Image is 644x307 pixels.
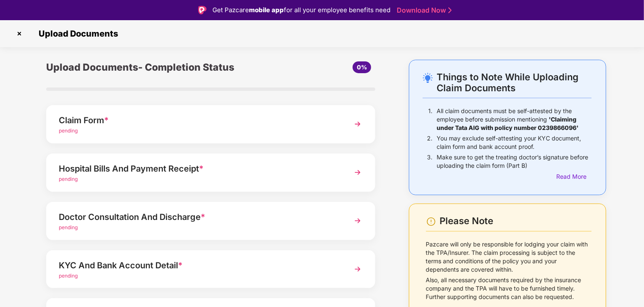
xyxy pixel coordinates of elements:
[426,217,436,227] img: svg+xml;base64,PHN2ZyBpZD0iV2FybmluZ18tXzI0eDI0IiBkYXRhLW5hbWU9Ildhcm5pbmcgLSAyNHgyNCIgeG1sbnM9Im...
[59,176,78,182] span: pending
[212,5,390,15] div: Get Pazcare for all your employee benefits need
[198,6,207,14] img: Logo
[59,127,78,134] span: pending
[437,71,592,93] div: Things to Note While Uploading Claim Documents
[437,153,592,170] p: Make sure to get the treating doctor’s signature before uploading the claim form (Part B)
[423,73,433,83] img: svg+xml;base64,PHN2ZyB4bWxucz0iaHR0cDovL3d3dy53My5vcmcvMjAwMC9zdmciIHdpZHRoPSIyNC4wOTMiIGhlaWdodD...
[59,273,78,279] span: pending
[30,29,122,39] span: Upload Documents
[397,6,449,15] a: Download Now
[350,262,365,277] img: svg+xml;base64,PHN2ZyBpZD0iTmV4dCIgeG1sbnM9Imh0dHA6Ly93d3cudzMub3JnLzIwMDAvc3ZnIiB3aWR0aD0iMzYiIG...
[428,107,432,132] p: 1.
[427,134,432,151] p: 2.
[448,6,452,15] img: Stroke
[13,27,26,40] img: svg+xml;base64,PHN2ZyBpZD0iQ3Jvc3MtMzJ4MzIiIHhtbG5zPSJodHRwOi8vd3d3LnczLm9yZy8yMDAwL3N2ZyIgd2lkdG...
[427,153,432,170] p: 3.
[59,259,337,272] div: KYC And Bank Account Detail
[437,134,592,151] p: You may exclude self-attesting your KYC document, claim form and bank account proof.
[59,162,337,175] div: Hospital Bills And Payment Receipt
[556,172,592,181] div: Read More
[59,114,337,127] div: Claim Form
[350,165,365,180] img: svg+xml;base64,PHN2ZyBpZD0iTmV4dCIgeG1sbnM9Imh0dHA6Ly93d3cudzMub3JnLzIwMDAvc3ZnIiB3aWR0aD0iMzYiIG...
[440,215,592,227] div: Please Note
[350,116,365,132] img: svg+xml;base64,PHN2ZyBpZD0iTmV4dCIgeG1sbnM9Imh0dHA6Ly93d3cudzMub3JnLzIwMDAvc3ZnIiB3aWR0aD0iMzYiIG...
[59,224,78,230] span: pending
[249,6,284,14] strong: mobile app
[437,107,592,132] p: All claim documents must be self-attested by the employee before submission mentioning
[46,60,265,75] div: Upload Documents- Completion Status
[426,240,592,274] p: Pazcare will only be responsible for lodging your claim with the TPA/Insurer. The claim processin...
[426,276,592,301] p: Also, all necessary documents required by the insurance company and the TPA will have to be furni...
[350,213,365,228] img: svg+xml;base64,PHN2ZyBpZD0iTmV4dCIgeG1sbnM9Imh0dHA6Ly93d3cudzMub3JnLzIwMDAvc3ZnIiB3aWR0aD0iMzYiIG...
[357,64,367,71] span: 0%
[59,210,337,224] div: Doctor Consultation And Discharge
